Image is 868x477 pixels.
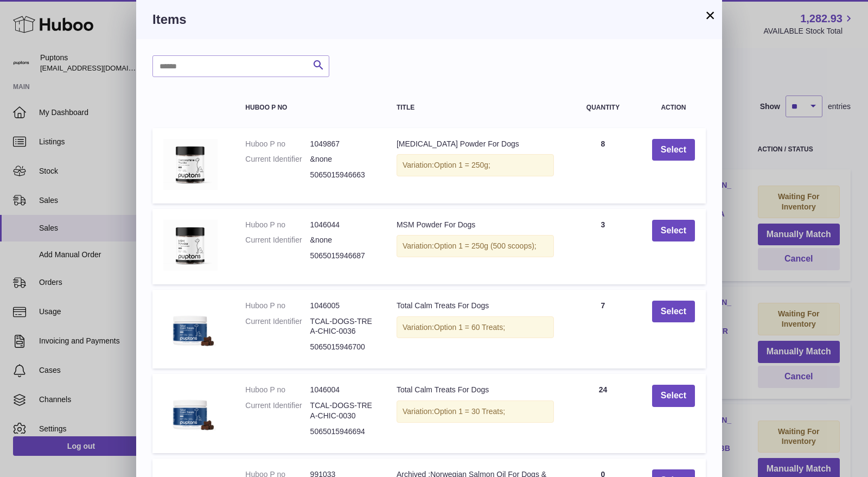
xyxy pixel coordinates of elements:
[434,241,537,250] span: Option 1 = 250g (500 scoops);
[245,316,310,337] dt: Current Identifier
[310,316,375,337] dd: TCAL-DOGS-TREA-CHIC-0036
[245,301,310,311] dt: Huboo P no
[163,139,218,190] img: Glucosamine Powder For Dogs
[152,11,706,28] h3: Items
[245,220,310,230] dt: Huboo P no
[565,290,641,369] td: 7
[652,220,695,242] button: Select
[565,128,641,203] td: 8
[652,385,695,407] button: Select
[386,93,565,122] th: Title
[310,427,375,437] dd: 5065015946694
[310,139,375,149] dd: 1049867
[245,154,310,164] dt: Current Identifier
[434,161,490,169] span: Option 1 = 250g;
[245,400,310,421] dt: Current Identifier
[163,385,218,439] img: Total Calm Treats For Dogs
[397,220,554,230] div: MSM Powder For Dogs
[397,235,554,257] div: Variation:
[652,301,695,323] button: Select
[310,220,375,230] dd: 1046044
[565,209,641,284] td: 3
[310,154,375,164] dd: &none
[652,139,695,161] button: Select
[310,251,375,261] dd: 5065015946687
[397,154,554,176] div: Variation:
[310,170,375,180] dd: 5065015946663
[565,93,641,122] th: Quantity
[245,139,310,149] dt: Huboo P no
[397,301,554,311] div: Total Calm Treats For Dogs
[245,385,310,395] dt: Huboo P no
[397,385,554,395] div: Total Calm Treats For Dogs
[234,93,386,122] th: Huboo P no
[397,316,554,339] div: Variation:
[641,93,706,122] th: Action
[434,407,505,416] span: Option 1 = 30 Treats;
[434,323,505,332] span: Option 1 = 60 Treats;
[310,400,375,421] dd: TCAL-DOGS-TREA-CHIC-0030
[245,235,310,245] dt: Current Identifier
[704,9,717,22] button: ×
[310,235,375,245] dd: &none
[565,374,641,453] td: 24
[310,301,375,311] dd: 1046005
[310,342,375,352] dd: 5065015946700
[397,139,554,149] div: [MEDICAL_DATA] Powder For Dogs
[163,301,218,355] img: Total Calm Treats For Dogs
[163,220,218,271] img: MSM Powder For Dogs
[397,400,554,423] div: Variation:
[310,385,375,395] dd: 1046004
